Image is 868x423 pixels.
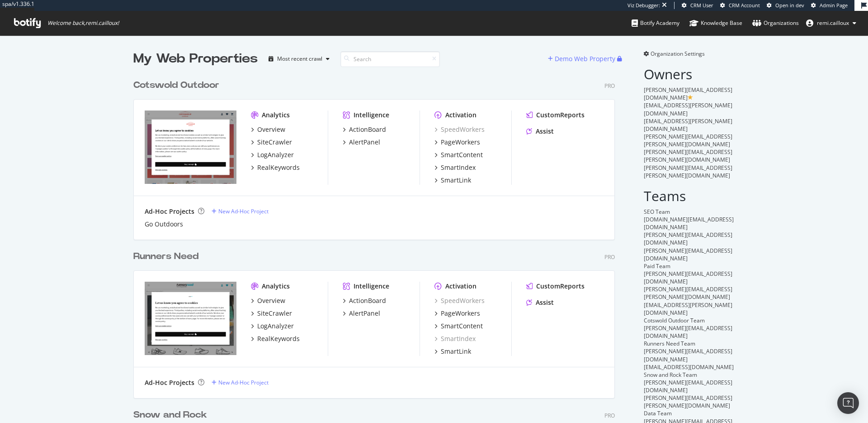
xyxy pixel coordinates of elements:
[349,309,380,318] div: AlertPanel
[526,127,554,136] a: Assist
[262,282,290,291] div: Analytics
[644,394,732,409] span: [PERSON_NAME][EMAIL_ADDRESS][PERSON_NAME][DOMAIN_NAME]
[644,216,734,231] span: [DOMAIN_NAME][EMAIL_ADDRESS][DOMAIN_NAME]
[526,298,554,307] a: Assist
[349,125,386,134] div: ActionBoard
[257,322,294,331] div: LogAnalyzer
[644,371,735,379] div: Snow and Rock Team
[265,52,333,66] button: Most recent crawl
[644,270,732,285] span: [PERSON_NAME][EMAIL_ADDRESS][DOMAIN_NAME]
[441,163,476,172] div: SmartIndex
[441,138,480,147] div: PageWorkers
[720,2,760,9] a: CRM Account
[349,296,386,305] div: ActionBoard
[682,2,713,9] a: CRM User
[767,2,804,9] a: Open in dev
[343,296,386,305] a: ActionBoard
[604,412,615,419] div: Pro
[343,309,380,318] a: AlertPanel
[632,11,679,35] a: Botify Academy
[434,334,476,343] a: SmartIndex
[536,298,554,307] div: Assist
[343,138,380,147] a: AlertPanel
[644,86,732,101] span: [PERSON_NAME][EMAIL_ADDRESS][DOMAIN_NAME]
[434,125,485,134] a: SpeedWorkers
[644,347,732,363] span: [PERSON_NAME][EMAIL_ADDRESS][DOMAIN_NAME]
[644,208,735,216] div: SEO Team
[445,282,476,291] div: Activation
[257,296,285,305] div: Overview
[434,176,471,185] a: SmartLink
[133,79,223,92] a: Cotswold Outdoor
[548,52,617,66] button: Demo Web Property
[145,282,236,355] img: https://www.runnersneed.com/
[145,220,183,229] a: Go Outdoors
[536,127,554,136] div: Assist
[257,163,300,172] div: RealKeywords
[251,296,285,305] a: Overview
[526,111,585,120] a: CustomReports
[799,16,863,30] button: remi.cailloux
[689,11,742,35] a: Knowledge Base
[644,285,732,301] span: [PERSON_NAME][EMAIL_ADDRESS][PERSON_NAME][DOMAIN_NAME]
[644,363,734,371] span: [EMAIL_ADDRESS][DOMAIN_NAME]
[133,250,198,263] div: Runners Need
[133,409,207,422] div: Snow and Rock
[817,19,849,27] span: remi.cailloux
[47,19,119,27] span: Welcome back, remi.cailloux !
[251,309,292,318] a: SiteCrawler
[434,296,485,305] a: SpeedWorkers
[644,262,735,270] div: Paid Team
[729,2,760,9] span: CRM Account
[752,11,799,35] a: Organizations
[434,138,480,147] a: PageWorkers
[536,111,585,120] div: CustomReports
[354,282,389,291] div: Intelligence
[627,2,660,9] div: Viz Debugger:
[651,50,705,58] span: Organization Settings
[536,282,585,291] div: CustomReports
[644,301,732,317] span: [EMAIL_ADDRESS][PERSON_NAME][DOMAIN_NAME]
[145,378,194,387] div: Ad-Hoc Projects
[441,347,471,356] div: SmartLink
[555,54,615,63] div: Demo Web Property
[343,125,386,134] a: ActionBoard
[218,379,269,386] div: New Ad-Hoc Project
[251,334,300,343] a: RealKeywords
[434,150,483,159] a: SmartContent
[434,322,483,331] a: SmartContent
[133,250,202,263] a: Runners Need
[251,125,285,134] a: Overview
[604,82,615,90] div: Pro
[251,322,294,331] a: LogAnalyzer
[257,309,292,318] div: SiteCrawler
[644,117,732,133] span: [EMAIL_ADDRESS][PERSON_NAME][DOMAIN_NAME]
[340,51,440,67] input: Search
[257,150,294,159] div: LogAnalyzer
[218,207,269,215] div: New Ad-Hoc Project
[251,138,292,147] a: SiteCrawler
[133,79,219,92] div: Cotswold Outdoor
[257,125,285,134] div: Overview
[445,111,476,120] div: Activation
[644,340,735,347] div: Runners Need Team
[251,150,294,159] a: LogAnalyzer
[257,138,292,147] div: SiteCrawler
[277,56,322,62] div: Most recent crawl
[212,379,269,386] a: New Ad-Hoc Project
[441,150,483,159] div: SmartContent
[604,253,615,261] div: Pro
[441,322,483,331] div: SmartContent
[133,50,258,68] div: My Web Properties
[689,19,742,28] div: Knowledge Base
[644,231,732,246] span: [PERSON_NAME][EMAIL_ADDRESS][DOMAIN_NAME]
[644,67,735,82] h2: Owners
[644,379,732,394] span: [PERSON_NAME][EMAIL_ADDRESS][DOMAIN_NAME]
[837,392,859,414] div: Open Intercom Messenger
[548,55,617,62] a: Demo Web Property
[775,2,804,9] span: Open in dev
[145,111,236,184] img: https://www.cotswoldoutdoor.com
[257,334,300,343] div: RealKeywords
[145,207,194,216] div: Ad-Hoc Projects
